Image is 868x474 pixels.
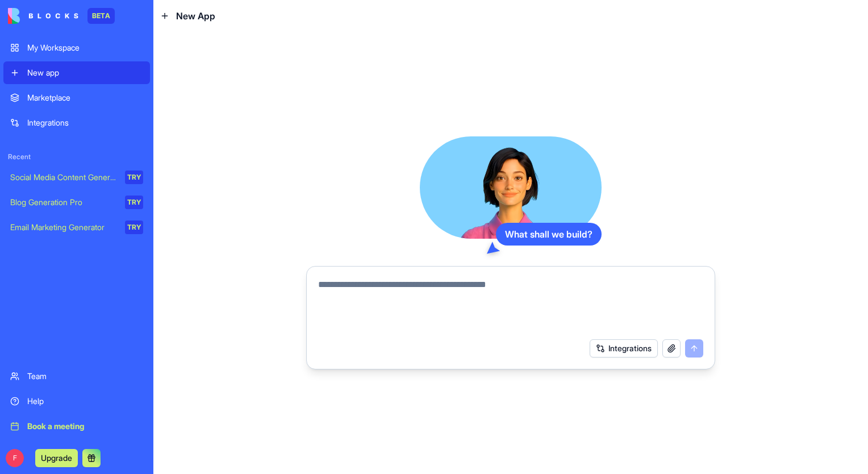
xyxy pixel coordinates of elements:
a: Social Media Content GeneratorTRY [3,166,150,189]
div: New app [27,67,143,78]
a: New app [3,61,150,84]
button: Integrations [590,339,658,357]
a: BETA [8,8,115,24]
div: TRY [125,196,143,209]
div: BETA [87,8,115,24]
div: Social Media Content Generator [10,172,117,183]
a: Upgrade [35,452,78,463]
a: Blog Generation ProTRY [3,191,150,214]
img: logo [8,8,78,24]
a: Integrations [3,111,150,134]
div: Team [27,371,143,382]
div: Help [27,396,143,407]
div: My Workspace [27,42,143,53]
span: F [6,449,24,467]
span: Recent [3,152,150,161]
button: Upgrade [35,449,78,467]
a: Help [3,390,150,413]
div: What shall we build? [496,223,602,246]
div: Email Marketing Generator [10,222,117,233]
a: Book a meeting [3,415,150,438]
div: Integrations [27,117,143,128]
a: Email Marketing GeneratorTRY [3,216,150,239]
a: Marketplace [3,86,150,109]
div: Blog Generation Pro [10,197,117,208]
a: Team [3,365,150,388]
div: TRY [125,171,143,184]
div: TRY [125,221,143,234]
div: Book a meeting [27,421,143,432]
div: Marketplace [27,92,143,103]
span: New App [176,9,215,23]
a: My Workspace [3,36,150,59]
